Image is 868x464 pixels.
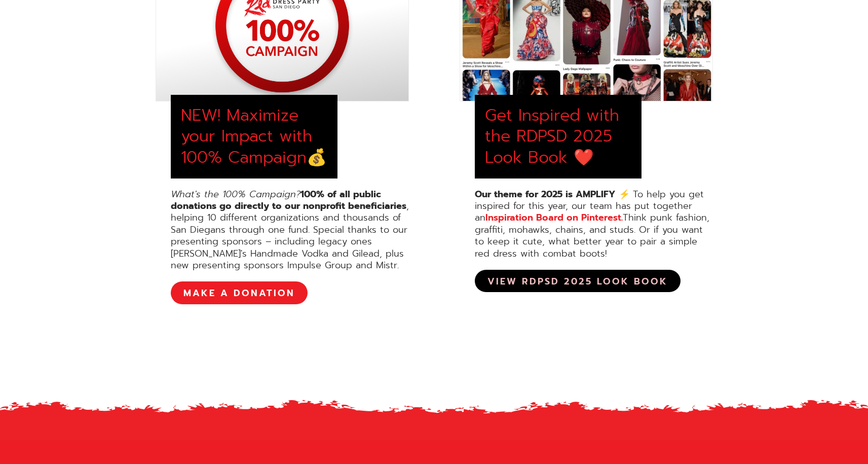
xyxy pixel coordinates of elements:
[171,281,308,304] a: MAKE A DONATION
[485,210,623,225] a: Inspiration Board on Pinterest.
[475,270,681,292] a: View RDPSD 2025 Look Book
[485,105,631,168] div: Get Inspired with the RDPSD 2025 Look Book ❤️
[181,105,327,168] div: NEW! Maximize your Impact with 100% Campaign💰
[171,187,406,213] strong: 100% of all public donations go directly to our nonprofit beneficiaries
[475,189,713,260] div: To help you get inspired for this year, our team has put together an Think punk fashion, graffiti...
[475,187,630,201] strong: Our theme for 2025 is AMPLIFY ⚡️
[171,187,300,201] em: What's the 100% Campaign?
[171,189,409,272] div: , helping 10 different organizations and thousands of San Diegans through one fund. Special thank...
